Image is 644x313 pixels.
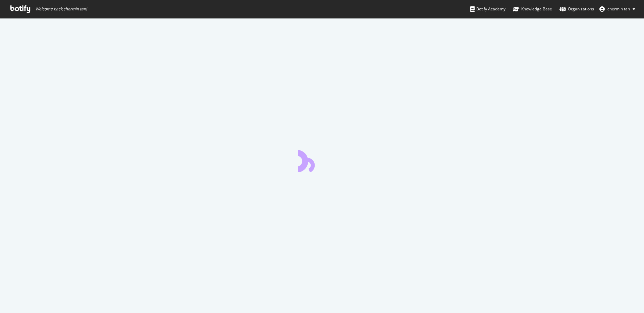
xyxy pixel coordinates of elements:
[513,6,552,12] div: Knowledge Base
[594,4,641,14] button: chermin tan
[470,6,505,12] div: Botify Academy
[298,148,346,172] div: animation
[35,6,87,12] span: Welcome back, chermin tan !
[559,6,594,12] div: Organizations
[607,6,630,12] span: chermin tan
